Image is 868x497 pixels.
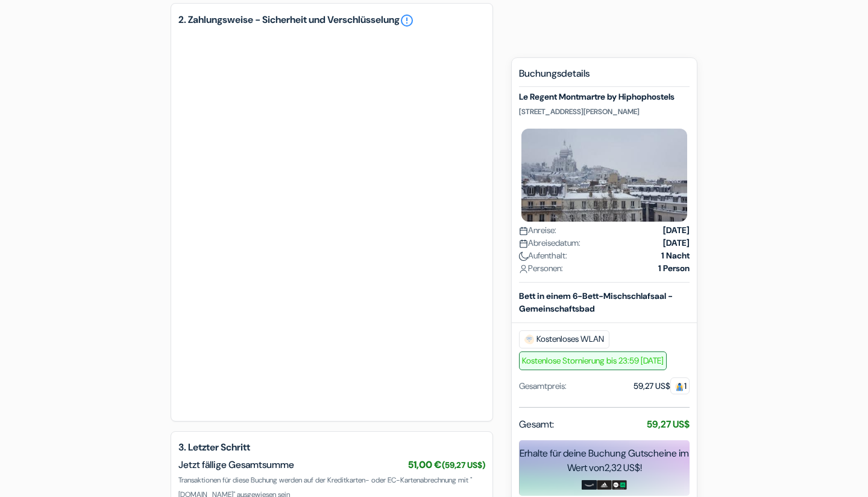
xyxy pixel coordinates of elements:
[519,380,567,393] div: Gesamtpreis:
[178,458,294,471] span: Jetzt fällige Gesamtsumme
[519,417,554,432] span: Gesamt:
[519,249,567,262] span: Aufenthalt:
[442,460,485,470] small: (59,27 US$)
[178,13,485,28] h5: 2. Zahlungsweise - Sicherheit und Verschlüsselung
[519,330,609,348] span: Kostenloses WLAN
[670,377,690,394] span: 1
[519,68,690,87] h5: Buchungsdetails
[519,265,528,274] img: user_icon.svg
[519,446,690,475] div: Erhalte für deine Buchung Gutscheine im Wert von !
[519,224,556,237] span: Anreise:
[663,224,690,237] strong: [DATE]
[519,262,563,275] span: Personen:
[400,13,414,28] a: error_outline
[519,107,690,117] p: [STREET_ADDRESS][PERSON_NAME]
[661,249,690,262] strong: 1 Nacht
[647,418,690,431] strong: 59,27 US$
[675,382,684,391] img: guest.svg
[519,237,580,249] span: Abreisedatum:
[519,92,690,102] h5: Le Regent Montmartre by Hiphophostels
[519,239,528,248] img: calendar.svg
[612,480,627,490] img: uber-uber-eats-card.png
[634,380,690,393] div: 59,27 US$
[524,335,534,344] img: free_wifi.svg
[519,290,673,314] b: Bett in einem 6-Bett-Mischschlafsaal - Gemeinschaftsbad
[519,252,528,261] img: moon.svg
[408,458,485,471] span: 51,00 €
[519,351,667,370] span: Kostenlose Stornierung bis 23:59 [DATE]
[582,480,597,490] img: amazon-card-no-text.png
[178,441,485,453] h5: 3. Letzter Schritt
[190,45,473,399] iframe: Sicherer Eingaberahmen für Zahlungen
[597,480,612,490] img: adidas-card.png
[658,262,690,275] strong: 1 Person
[605,461,640,474] span: 2,32 US$
[663,237,690,249] strong: [DATE]
[519,226,528,236] img: calendar.svg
